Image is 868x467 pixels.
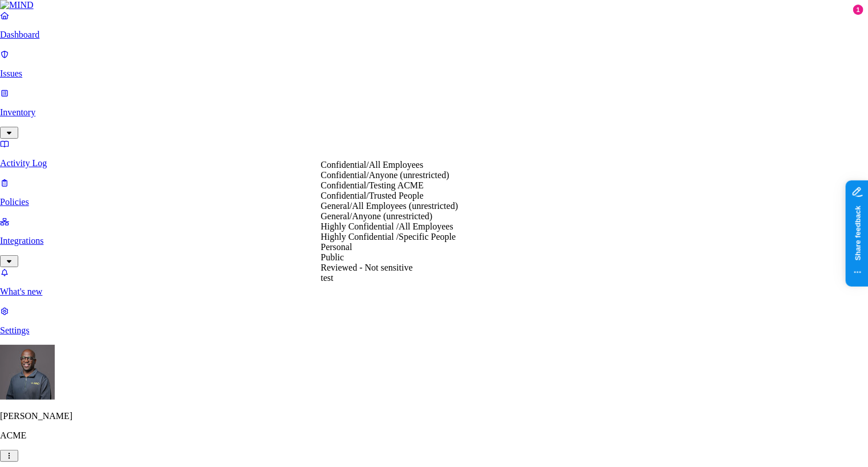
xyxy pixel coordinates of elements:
span: Confidential/Trusted People [321,191,423,200]
span: Confidential/Testing ACME [321,180,424,190]
span: Personal [321,242,352,252]
span: General/All Employees (unrestricted) [321,201,458,211]
span: Highly Confidential /Specific People [321,232,456,241]
span: Reviewed - Not sensitive [321,263,412,272]
span: test [321,273,333,283]
span: General/Anyone (unrestricted) [321,211,432,221]
span: Confidential/Anyone (unrestricted) [321,170,449,180]
span: Public [321,252,344,262]
span: Confidential/All Employees [321,160,423,170]
span: Highly Confidential /All Employees [321,222,453,231]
